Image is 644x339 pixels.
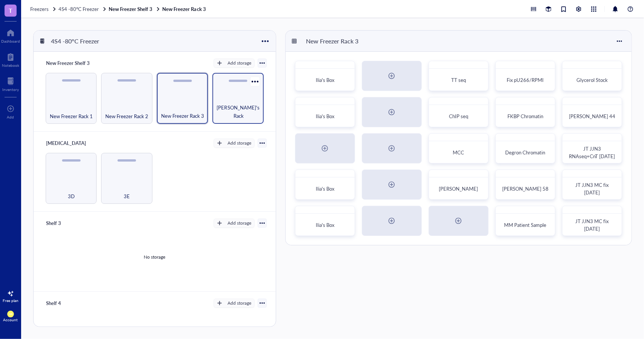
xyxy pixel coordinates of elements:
div: Add storage [227,300,251,307]
div: [MEDICAL_DATA] [43,138,89,148]
span: FKBP Chromatin [507,112,543,120]
button: Add storage [214,59,255,68]
button: Add storage [214,139,255,148]
div: Inventory [2,87,19,92]
a: Notebook [2,51,19,68]
span: ChIP seq [449,112,468,120]
span: 4S4 -80°C Freezer [58,5,99,12]
div: 4S4 -80°C Freezer [48,35,103,48]
div: New Freezer Shelf 3 [43,58,93,68]
div: Account [3,317,18,322]
span: New Freezer Rack 3 [161,112,204,120]
a: Dashboard [1,27,20,43]
a: 4S4 -80°C Freezer [58,6,107,12]
span: Fix pU266/RPMI [507,76,544,83]
a: Inventory [2,75,19,92]
div: Shelf 3 [43,218,88,228]
div: Add [7,115,14,119]
span: [PERSON_NAME] [439,185,478,192]
div: No storage [144,254,165,260]
button: Add storage [214,219,255,228]
span: [PERSON_NAME] 44 [569,112,615,120]
span: [PERSON_NAME] 58 [502,185,549,192]
span: Freezers [30,5,49,12]
span: 3D [68,192,75,200]
span: [PERSON_NAME]'s Rack [216,103,260,120]
span: Ilia's Box [316,76,334,83]
span: T [9,6,12,15]
div: Dashboard [1,39,20,43]
span: Glycerol Stock [576,76,608,83]
div: Add storage [227,60,251,66]
div: Free plan [3,298,18,303]
span: New Freezer Rack 2 [105,112,148,120]
div: Notebook [2,63,19,68]
div: New Freezer Rack 3 [303,35,362,48]
span: Ilia's Box [316,185,334,192]
span: New Freezer Rack 1 [50,112,93,120]
a: Freezers [30,6,57,12]
span: MM Patient Sample [504,221,546,228]
span: WG [9,313,12,316]
span: JT JJN3 RNAseq+CnT [DATE] [569,145,615,160]
span: TT seq [451,76,466,83]
span: JT JJN3 MC fix [DATE] [575,217,610,232]
span: MCC [453,149,464,156]
span: Degron Chromatin [505,149,545,156]
span: Ilia's Box [316,112,334,120]
span: Ilia's Box [316,221,334,228]
div: Add storage [227,140,251,146]
span: JT JJN3 MC fix [DATE] [575,181,610,196]
div: Add storage [227,220,251,227]
span: 3E [124,192,130,200]
a: New Freezer Shelf 3New Freezer Rack 3 [109,6,207,12]
div: Shelf 4 [43,298,88,308]
button: Add storage [214,299,255,308]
